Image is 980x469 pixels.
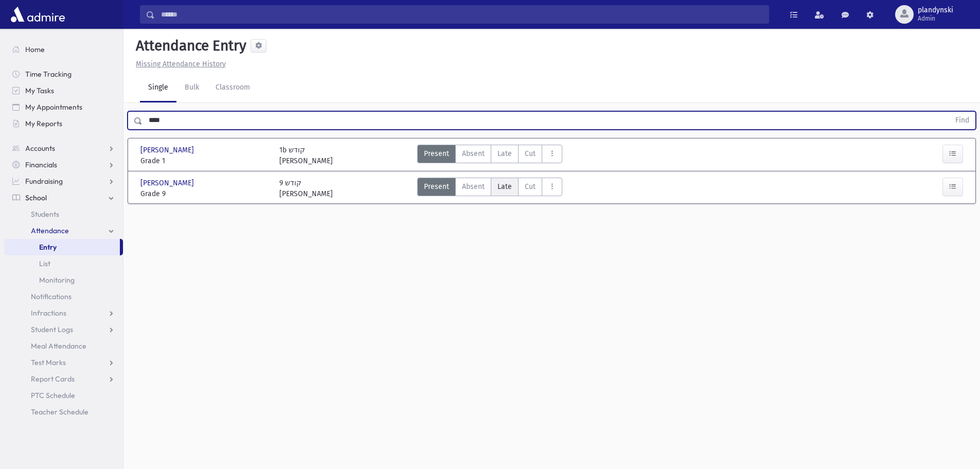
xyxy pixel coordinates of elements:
[4,387,123,404] a: PTC Schedule
[417,145,562,166] div: AttTypes
[4,189,123,206] a: School
[4,157,123,173] a: Financials
[4,371,123,387] a: Report Cards
[279,178,333,199] div: 9 קודש [PERSON_NAME]
[132,37,246,55] h5: Attendance Entry
[31,374,75,384] span: Report Cards
[4,321,123,338] a: Student Logs
[4,206,123,222] a: Students
[140,74,176,102] a: Single
[4,99,123,115] a: My Appointments
[25,45,45,54] span: Home
[25,193,47,202] span: School
[4,140,123,157] a: Accounts
[140,188,269,199] span: Grade 9
[31,358,66,367] span: Test Marks
[4,239,120,255] a: Entry
[4,305,123,321] a: Infractions
[25,86,54,95] span: My Tasks
[4,82,123,99] a: My Tasks
[525,181,536,192] span: Cut
[4,115,123,132] a: My Reports
[4,404,123,420] a: Teacher Schedule
[39,275,75,285] span: Monitoring
[4,288,123,305] a: Notifications
[176,74,207,102] a: Bulk
[25,70,72,79] span: Time Tracking
[39,259,50,268] span: List
[25,144,55,153] span: Accounts
[25,102,82,112] span: My Appointments
[4,354,123,371] a: Test Marks
[4,66,123,82] a: Time Tracking
[4,41,123,58] a: Home
[140,155,269,166] span: Grade 1
[918,14,953,23] span: Admin
[462,148,485,159] span: Absent
[4,255,123,272] a: List
[31,391,75,400] span: PTC Schedule
[31,325,73,334] span: Student Logs
[31,308,66,318] span: Infractions
[4,173,123,189] a: Fundraising
[140,178,196,188] span: [PERSON_NAME]
[140,145,196,155] span: [PERSON_NAME]
[417,178,562,199] div: AttTypes
[525,148,536,159] span: Cut
[207,74,258,102] a: Classroom
[31,341,86,351] span: Meal Attendance
[4,222,123,239] a: Attendance
[8,4,67,25] img: AdmirePro
[31,226,69,235] span: Attendance
[155,5,769,24] input: Search
[918,6,953,14] span: plandynski
[132,60,226,68] a: Missing Attendance History
[39,242,57,252] span: Entry
[949,112,975,129] button: Find
[497,148,512,159] span: Late
[424,148,449,159] span: Present
[31,407,88,416] span: Teacher Schedule
[25,160,57,169] span: Financials
[31,210,59,219] span: Students
[31,292,72,301] span: Notifications
[25,119,62,128] span: My Reports
[136,60,226,68] u: Missing Attendance History
[424,181,449,192] span: Present
[497,181,512,192] span: Late
[25,177,63,186] span: Fundraising
[279,145,333,166] div: 1b קודש [PERSON_NAME]
[462,181,485,192] span: Absent
[4,272,123,288] a: Monitoring
[4,338,123,354] a: Meal Attendance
